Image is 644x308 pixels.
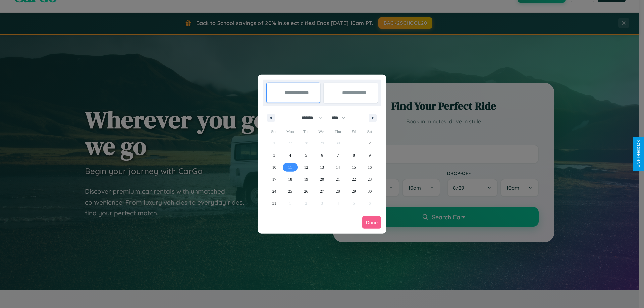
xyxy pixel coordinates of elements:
span: Tue [298,126,314,137]
span: 20 [320,173,324,185]
span: 18 [288,173,292,185]
button: 31 [266,197,282,209]
span: 25 [288,185,292,197]
button: 10 [266,161,282,173]
span: Sat [362,126,378,137]
button: 13 [314,161,330,173]
span: 8 [353,149,355,161]
button: 14 [330,161,346,173]
button: 26 [298,185,314,197]
span: 14 [336,161,340,173]
button: 15 [346,161,362,173]
span: 9 [369,149,371,161]
span: Sun [266,126,282,137]
span: 29 [352,185,356,197]
span: 12 [304,161,308,173]
span: 17 [272,173,276,185]
span: 4 [289,149,291,161]
button: 9 [362,149,378,161]
span: 1 [353,137,355,149]
button: 18 [282,173,298,185]
span: 3 [273,149,275,161]
span: 19 [304,173,308,185]
button: 1 [346,137,362,149]
span: Wed [314,126,330,137]
button: 11 [282,161,298,173]
button: 2 [362,137,378,149]
span: 10 [272,161,276,173]
span: Thu [330,126,346,137]
span: Mon [282,126,298,137]
span: 21 [336,173,340,185]
span: 7 [337,149,339,161]
button: 20 [314,173,330,185]
button: 3 [266,149,282,161]
span: 13 [320,161,324,173]
span: 31 [272,197,276,209]
button: 6 [314,149,330,161]
button: 7 [330,149,346,161]
button: 21 [330,173,346,185]
button: 25 [282,185,298,197]
button: 12 [298,161,314,173]
button: 17 [266,173,282,185]
span: 2 [369,137,371,149]
button: Done [362,216,381,229]
span: 6 [321,149,323,161]
button: 5 [298,149,314,161]
span: 28 [336,185,340,197]
button: 27 [314,185,330,197]
span: 11 [288,161,292,173]
button: 28 [330,185,346,197]
span: 22 [352,173,356,185]
div: Give Feedback [636,140,641,168]
span: 15 [352,161,356,173]
span: Fri [346,126,362,137]
button: 19 [298,173,314,185]
span: 16 [368,161,372,173]
span: 27 [320,185,324,197]
span: 26 [304,185,308,197]
button: 24 [266,185,282,197]
button: 16 [362,161,378,173]
span: 23 [368,173,372,185]
button: 23 [362,173,378,185]
button: 30 [362,185,378,197]
span: 30 [368,185,372,197]
button: 29 [346,185,362,197]
button: 4 [282,149,298,161]
span: 5 [305,149,307,161]
span: 24 [272,185,276,197]
button: 22 [346,173,362,185]
button: 8 [346,149,362,161]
